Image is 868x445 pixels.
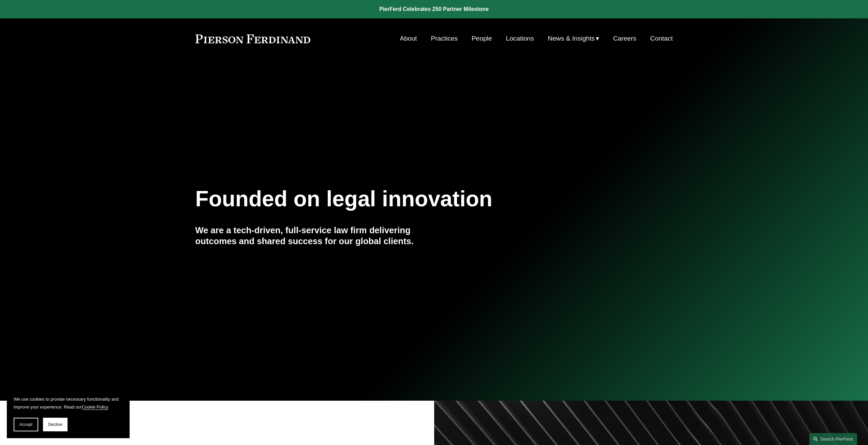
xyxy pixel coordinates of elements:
[650,32,673,45] a: Contact
[548,33,595,45] span: News & Insights
[195,225,434,247] h4: We are a tech-driven, full-service law firm delivering outcomes and shared success for our global...
[506,32,534,45] a: Locations
[613,32,636,45] a: Careers
[195,187,593,211] h1: Founded on legal innovation
[43,418,68,431] button: Decline
[48,422,62,427] span: Decline
[14,418,38,431] button: Accept
[431,32,458,45] a: Practices
[472,32,492,45] a: People
[548,32,599,45] a: folder dropdown
[14,395,123,411] p: We use cookies to provide necessary functionality and improve your experience. Read our .
[400,32,417,45] a: About
[809,433,857,445] a: Search this site
[82,404,108,410] a: Cookie Policy
[7,388,130,438] section: Cookie banner
[19,422,32,427] span: Accept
